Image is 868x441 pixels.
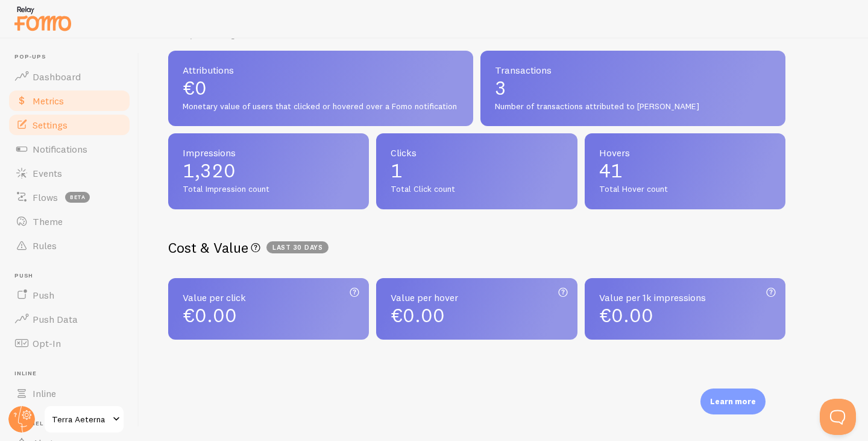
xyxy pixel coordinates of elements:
span: Transactions [495,65,771,75]
span: Metrics [33,95,64,107]
span: Inline [14,370,131,378]
a: Inline [7,381,131,405]
span: €0.00 [183,303,237,327]
span: beta [65,192,90,203]
span: Pop-ups [14,53,131,61]
span: Attributions [183,65,459,75]
span: 1 [391,161,562,180]
span: Value per click [183,293,354,302]
span: Push Data [33,313,78,325]
span: 41 [599,161,771,180]
i: Statistics in this section may be delayed by up to 24 hours due to data processing [168,14,444,40]
iframe: Help Scout Beacon - Open [820,399,856,435]
span: 1,320 [183,161,354,180]
a: Flows beta [7,185,131,209]
span: Value per 1k impressions [599,293,771,302]
span: Number of transactions attributed to [PERSON_NAME] [495,101,771,112]
span: Inline [33,387,56,399]
span: Rules [33,240,57,252]
span: Events [33,167,62,179]
p: Learn more [710,396,756,407]
a: Terra Aeterna [43,405,125,434]
span: Monetary value of users that clicked or hovered over a Fomo notification [183,101,459,112]
span: Clicks [391,148,562,157]
a: Push [7,283,131,307]
span: Flows [33,191,58,203]
span: Total Click count [391,184,562,195]
span: Push [33,289,54,301]
span: Push [14,272,131,280]
span: €0.00 [391,303,445,327]
span: Settings [33,119,68,131]
span: Notifications [33,143,87,155]
span: Hovers [599,148,771,157]
a: Theme [7,209,131,233]
h2: Cost & Value [168,238,785,257]
a: Opt-In [7,331,131,355]
span: Value per hover [391,293,562,302]
div: Learn more [700,389,766,414]
a: Metrics [7,89,131,113]
span: Impressions [183,148,354,157]
span: €0 [183,78,459,98]
a: Notifications [7,137,131,161]
a: Dashboard [7,65,131,89]
span: Theme [33,215,63,227]
a: Rules [7,233,131,258]
span: Last 30 days [266,241,329,253]
span: Total Hover count [599,184,771,195]
span: Dashboard [33,71,81,83]
span: Total Impression count [183,184,354,195]
span: Terra Aeterna [52,412,109,427]
a: Settings [7,113,131,137]
span: Opt-In [33,337,61,349]
span: 3 [495,78,771,98]
span: €0.00 [599,303,653,327]
a: Push Data [7,307,131,331]
a: Events [7,161,131,185]
img: fomo-relay-logo-orange.svg [13,3,73,34]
